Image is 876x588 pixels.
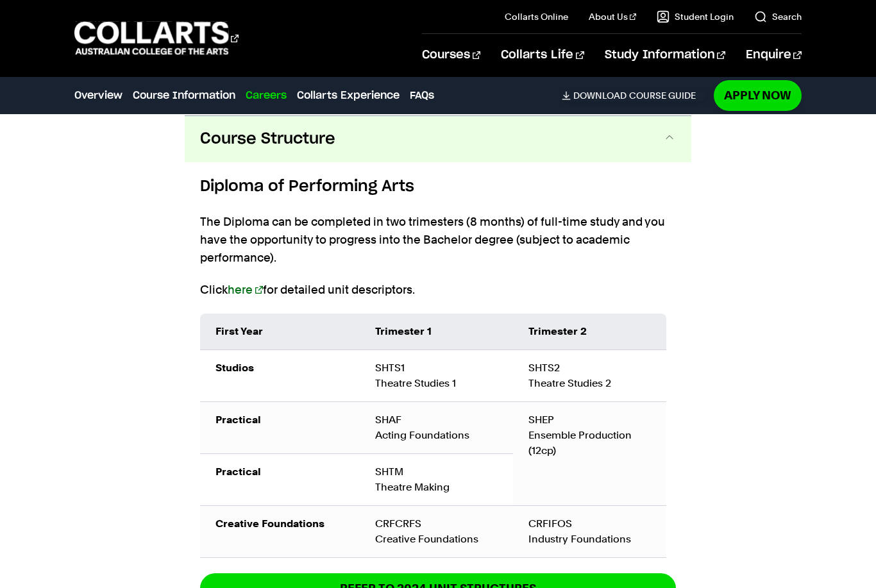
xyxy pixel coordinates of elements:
[215,466,261,478] strong: Practical
[422,34,480,76] a: Courses
[360,314,513,350] td: Trimester 1
[501,34,584,76] a: Collarts Life
[375,464,498,495] div: SHTM Theatre Making
[228,283,263,296] a: here
[714,80,802,110] a: Apply Now
[657,10,734,23] a: Student Login
[200,281,676,299] p: Click for detailed unit descriptors.
[562,90,706,101] a: DownloadCourse Guide
[185,116,691,162] button: Course Structure
[528,516,651,547] div: CRFIFOS Industry Foundations
[410,88,434,103] a: FAQs
[200,175,676,198] h6: Diploma of Performing Arts
[297,88,400,103] a: Collarts Experience
[375,412,498,443] div: SHAF Acting Foundations
[215,414,261,426] strong: Practical
[215,362,254,374] strong: Studios
[74,20,239,56] div: Go to homepage
[215,517,324,530] strong: Creative Foundations
[74,88,122,103] a: Overview
[200,129,335,149] span: Course Structure
[246,88,287,103] a: Careers
[573,90,627,101] span: Download
[375,516,498,547] div: CRFCRFS Creative Foundations
[360,349,513,401] td: SHTS1 Theatre Studies 1
[605,34,725,76] a: Study Information
[200,314,360,350] td: First Year
[589,10,636,23] a: About Us
[528,412,651,458] div: SHEP Ensemble Production (12cp)
[746,34,802,76] a: Enquire
[754,10,802,23] a: Search
[200,213,676,267] p: The Diploma can be completed in two trimesters (8 months) of full-time study and you have the opp...
[513,314,666,350] td: Trimester 2
[133,88,235,103] a: Course Information
[505,10,568,23] a: Collarts Online
[513,349,666,401] td: SHTS2 Theatre Studies 2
